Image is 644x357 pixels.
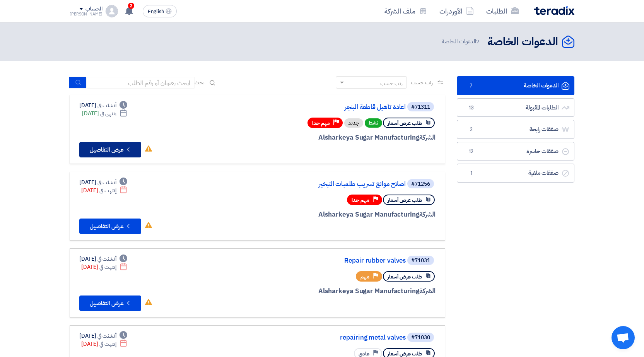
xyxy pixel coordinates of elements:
span: الشركة [419,133,436,142]
div: [DATE] [81,340,127,348]
div: [PERSON_NAME] [70,12,102,16]
div: #71030 [411,335,430,340]
img: Teradix logo [534,6,574,15]
span: ينتهي في [100,109,116,118]
span: إنتهت في [99,263,116,271]
div: جديد [344,118,363,128]
img: profile_test.png [106,5,118,17]
span: 7 [466,82,476,90]
div: Alsharkeya Sugar Manufacturing [249,133,436,143]
a: ملف الشركة [378,2,433,20]
span: 12 [466,148,476,155]
span: أنشئت في [97,101,116,109]
input: ابحث بعنوان أو رقم الطلب [86,77,195,89]
span: إنتهت في [99,340,116,348]
a: صفقات رابحة2 [457,120,574,139]
span: طلب عرض أسعار [388,120,422,127]
span: نشط [365,118,382,128]
span: الشركة [419,210,436,219]
span: مهم [360,273,369,280]
button: عرض التفاصيل [79,296,141,311]
div: دردشة مفتوحة [612,326,635,349]
a: صفقات ملغية1 [457,164,574,183]
a: repairing metal valves [251,334,406,341]
span: English [148,9,164,14]
a: صفقات خاسرة12 [457,142,574,161]
span: 2 [466,126,476,133]
div: [DATE] [82,109,127,118]
span: بحث [195,79,205,87]
div: #71256 [411,181,430,187]
div: #71311 [411,104,430,110]
div: [DATE] [79,178,127,186]
div: [DATE] [81,263,127,271]
span: الشركة [419,286,436,296]
span: إنتهت في [99,186,116,195]
a: الطلبات [480,2,525,20]
span: 2 [128,3,134,9]
span: طلب عرض أسعار [388,196,422,204]
span: أنشئت في [97,332,116,340]
span: أنشئت في [97,178,116,186]
button: English [143,5,177,17]
span: أنشئت في [97,255,116,263]
button: عرض التفاصيل [79,219,141,234]
a: الدعوات الخاصة7 [457,76,574,95]
span: 1 [466,169,476,177]
a: اعادة تأهيل قاطعة البنجر [251,104,406,111]
div: [DATE] [79,255,127,263]
span: 7 [476,37,480,46]
span: 13 [466,104,476,112]
div: Alsharkeya Sugar Manufacturing [249,286,436,296]
span: مهم جدا [352,196,369,204]
span: الدعوات الخاصة [442,37,481,46]
span: طلب عرض أسعار [388,273,422,280]
div: [DATE] [79,332,127,340]
a: Repair rubber valves [251,257,406,264]
span: مهم جدا [312,120,330,127]
a: اصلاح موانع تسريب طلمبات التبخير [251,181,406,188]
div: الحساب [85,6,102,12]
a: الأوردرات [433,2,480,20]
span: رتب حسب [411,79,433,87]
div: Alsharkeya Sugar Manufacturing [249,210,436,220]
button: عرض التفاصيل [79,142,141,157]
div: رتب حسب [380,79,403,87]
h2: الدعوات الخاصة [487,34,558,50]
div: [DATE] [81,186,127,195]
a: الطلبات المقبولة13 [457,98,574,117]
div: #71031 [411,258,430,263]
div: [DATE] [79,101,127,109]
